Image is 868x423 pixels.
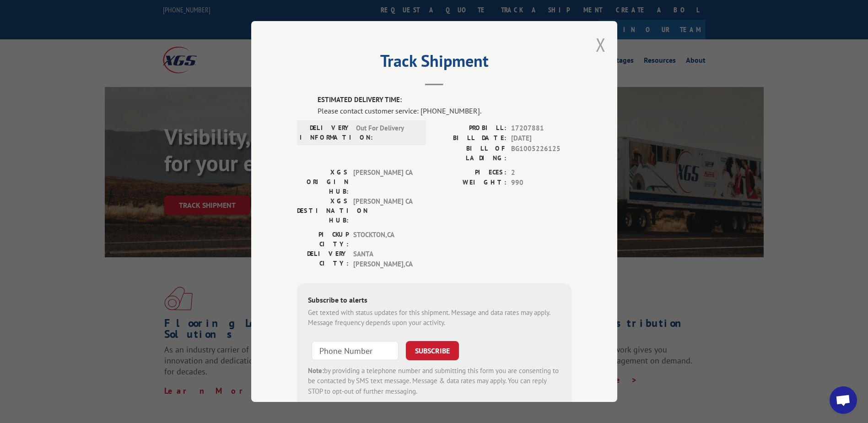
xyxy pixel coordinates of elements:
[308,294,561,308] div: Subscribe to alerts
[297,54,571,72] h2: Track Shipment
[297,168,349,196] label: XGS ORIGIN HUB:
[830,386,857,414] a: Open chat
[511,168,571,178] span: 2
[434,168,507,178] label: PIECES:
[353,249,415,270] span: SANTA [PERSON_NAME] , CA
[511,133,571,144] span: [DATE]
[406,341,459,360] button: SUBSCRIBE
[511,178,571,188] span: 990
[353,168,415,196] span: [PERSON_NAME] CA
[300,123,351,142] label: DELIVERY INFORMATION:
[434,144,507,163] label: BILL OF LADING:
[511,144,571,163] span: BG1005226125
[308,366,561,397] div: by providing a telephone number and submitting this form you are consenting to be contacted by SM...
[353,196,415,225] span: [PERSON_NAME] CA
[596,33,606,57] button: Close modal
[356,123,418,142] span: Out For Delivery
[353,230,415,249] span: STOCKTON , CA
[434,123,507,134] label: PROBILL:
[297,196,349,225] label: XGS DESTINATION HUB:
[318,105,571,116] div: Please contact customer service: [PHONE_NUMBER].
[312,341,399,360] input: Phone Number
[297,230,349,249] label: PICKUP CITY:
[297,249,349,270] label: DELIVERY CITY:
[318,95,571,105] label: ESTIMATED DELIVERY TIME:
[308,308,561,328] div: Get texted with status updates for this shipment. Message and data rates may apply. Message frequ...
[511,123,571,134] span: 17207881
[308,366,324,375] strong: Note:
[434,133,507,144] label: BILL DATE:
[434,178,507,188] label: WEIGHT:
